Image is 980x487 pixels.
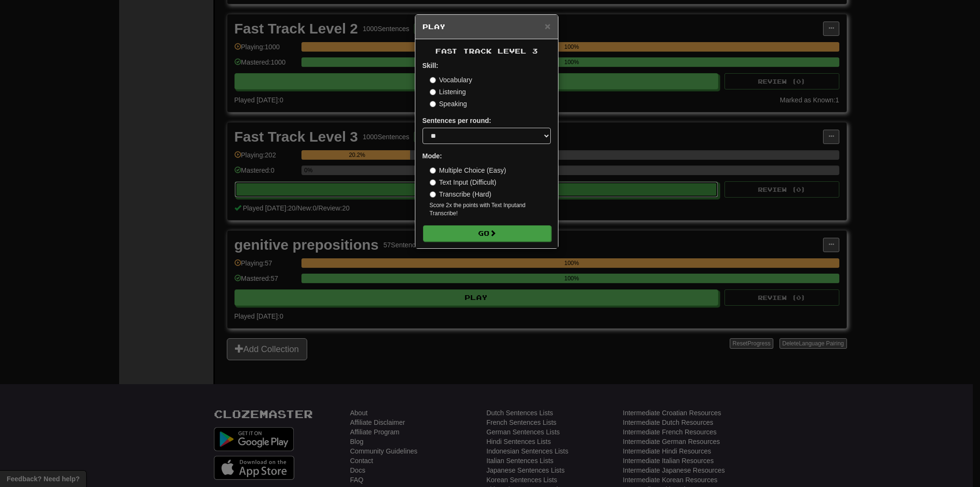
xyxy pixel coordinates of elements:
input: Speaking [430,101,436,107]
input: Multiple Choice (Easy) [430,167,436,174]
label: Vocabulary [430,75,472,85]
span: Fast Track Level 3 [435,47,538,55]
button: Go [423,225,551,242]
label: Sentences per round: [423,116,491,125]
button: Close [545,21,550,31]
label: Text Input (Difficult) [430,177,497,187]
label: Multiple Choice (Easy) [430,166,506,175]
input: Text Input (Difficult) [430,179,436,186]
h5: Play [423,22,551,32]
label: Speaking [430,99,467,109]
input: Vocabulary [430,77,436,83]
small: Score 2x the points with Text Input and Transcribe ! [430,201,551,218]
input: Listening [430,89,436,95]
strong: Skill: [423,62,438,69]
strong: Mode: [423,152,442,160]
label: Transcribe (Hard) [430,189,491,199]
span: × [545,21,550,32]
label: Listening [430,87,466,97]
input: Transcribe (Hard) [430,191,436,198]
